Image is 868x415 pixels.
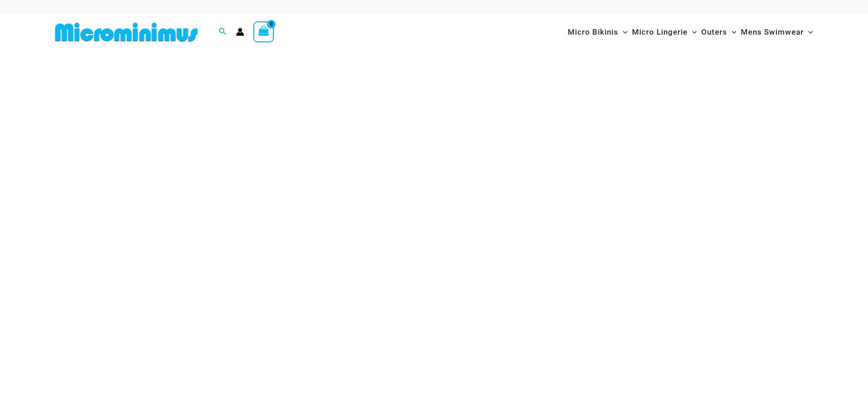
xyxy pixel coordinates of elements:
a: View Shopping Cart, empty [253,21,274,42]
span: Menu Toggle [727,20,736,44]
nav: Site Navigation [564,17,817,47]
a: OutersMenu ToggleMenu Toggle [699,18,739,46]
a: Micro LingerieMenu ToggleMenu Toggle [630,18,699,46]
a: Micro BikinisMenu ToggleMenu Toggle [565,18,630,46]
span: Menu Toggle [804,20,813,44]
span: Menu Toggle [618,20,627,44]
a: Mens SwimwearMenu ToggleMenu Toggle [739,18,815,46]
span: Menu Toggle [688,20,697,44]
span: Outers [701,20,727,44]
a: Account icon link [236,28,244,36]
span: Micro Bikinis [568,20,618,44]
span: Mens Swimwear [741,20,804,44]
span: Micro Lingerie [632,20,688,44]
a: Search icon link [219,26,227,38]
img: MM SHOP LOGO FLAT [51,22,201,42]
